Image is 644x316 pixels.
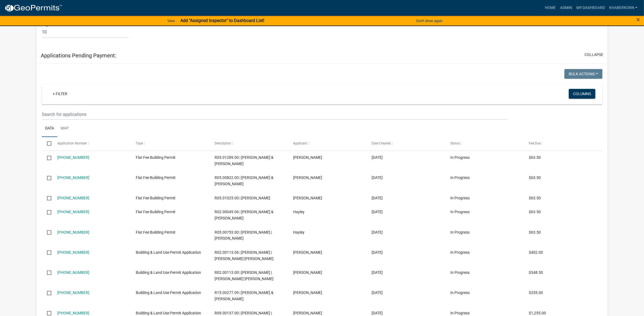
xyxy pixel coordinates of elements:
button: collapse [585,52,603,58]
span: 01/27/2025 [372,311,383,315]
span: Hayley [293,210,304,214]
span: 08/13/2025 [372,230,383,234]
span: 08/18/2025 [372,175,383,180]
span: In Progress [450,250,470,255]
datatable-header-cell: Select [42,137,52,150]
span: 08/04/2025 [372,270,383,275]
span: $63.50 [529,155,541,160]
a: Data [42,120,57,137]
strong: Add "Assigned Inspector" to Dashboard List! [180,18,264,23]
a: View [165,16,177,25]
span: In Progress [450,311,470,315]
a: Admin [558,3,574,13]
a: [PHONE_NUMBER] [57,290,89,295]
span: $63.50 [529,175,541,180]
span: Robert Wilson [293,175,322,180]
span: Building & Land Use Permit Application [136,250,201,255]
a: [PHONE_NUMBER] [57,230,89,234]
span: In Progress [450,196,470,200]
span: $63.50 [529,230,541,234]
datatable-header-cell: Applicant [288,137,366,150]
a: [PHONE_NUMBER] [57,270,89,275]
span: Type [136,141,143,145]
span: R15.00277.09 | ERIC M & MICHELLE L HEINS [215,290,274,301]
span: Amy Pelowski [293,290,322,295]
a: khaberkorn [607,3,640,13]
datatable-header-cell: Status [445,137,524,150]
span: 08/19/2025 [372,155,383,160]
span: Flat Fee Building Permit [136,155,175,160]
button: Columns [569,89,595,99]
datatable-header-cell: Application Number [52,137,131,150]
span: Building & Land Use Permit Application [136,311,201,315]
span: In Progress [450,270,470,275]
span: Flat Fee Building Permit [136,210,175,214]
a: [PHONE_NUMBER] [57,155,89,160]
datatable-header-cell: Description [209,137,288,150]
button: Bulk Actions [564,69,602,79]
span: In Progress [450,230,470,234]
span: R05.01025.00 | KATHLEEN L BAIRD [215,196,270,200]
span: Building & Land Use Permit Application [136,270,201,275]
span: 05/16/2025 [372,290,383,295]
button: Close [636,16,640,23]
datatable-header-cell: Fee Due [524,137,602,150]
span: 08/18/2025 [372,196,383,200]
a: [PHONE_NUMBER] [57,210,89,214]
a: My Dashboard [574,3,607,13]
span: Status [450,141,460,145]
span: $255.00 [529,290,543,295]
span: R05.00822.00 | ROBERT B & KELLY M WILSON [215,175,274,186]
a: [PHONE_NUMBER] [57,175,89,180]
a: [PHONE_NUMBER] [57,250,89,255]
span: In Progress [450,210,470,214]
span: 08/14/2025 [372,210,383,214]
span: × [636,16,640,23]
span: Date Created [372,141,391,145]
a: Map [57,120,72,137]
span: $1,255.00 [529,311,546,315]
a: [PHONE_NUMBER] [57,311,89,315]
span: R02.00113.00 | ROGER RAHMAN | TRISHA A MEYERS RAHMAN [215,270,274,281]
span: Flat Fee Building Permit [136,230,175,234]
span: Fee Due [529,141,541,145]
span: $402.00 [529,250,543,255]
a: [PHONE_NUMBER] [57,196,89,200]
span: Description [215,141,231,145]
a: Home [543,3,558,13]
span: R05.00753.00 | TIMOTHY NORDEAN DISTAD | TAMRA KAY DISTAD [215,230,272,241]
span: In Progress [450,175,470,180]
span: 08/04/2025 [372,250,383,255]
span: Roger Rahman [293,270,322,275]
input: Search for applications [42,109,508,120]
h5: Applications Pending Payment: [41,52,116,59]
span: Application Number [57,141,87,145]
a: + Filter [48,89,72,99]
datatable-header-cell: Date Created [366,137,445,150]
span: Luke Kreofsky [293,250,322,255]
span: $63.50 [529,196,541,200]
span: Flat Fee Building Permit [136,175,175,180]
span: Hayley [293,230,304,234]
span: R02.00049.06 | ZACKARY & TRISTA PETERSON [215,210,274,220]
span: Joe Fitch [293,155,322,160]
span: Building & Land Use Permit Application [136,290,201,295]
span: R05.01289.00 | KENT S & KATHLEEN M JEFFERY [215,155,274,166]
span: In Progress [450,290,470,295]
span: Applicant [293,141,307,145]
span: R02.00113.06 | LUKE J KREOFSKY | BETH L HONSEY KREOFSKY [215,250,274,261]
span: Allie Kuppenbender [293,311,322,315]
span: $63.50 [529,210,541,214]
span: Nicole Renner [293,196,322,200]
span: Flat Fee Building Permit [136,196,175,200]
button: Don't show again [414,16,445,25]
span: $348.50 [529,270,543,275]
datatable-header-cell: Type [131,137,209,150]
span: In Progress [450,155,470,160]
